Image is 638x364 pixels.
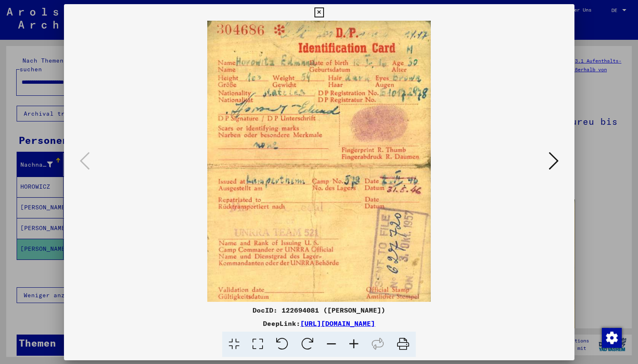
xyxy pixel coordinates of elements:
[300,319,375,328] a: [URL][DOMAIN_NAME]
[64,318,574,328] div: DeepLink:
[64,305,574,315] div: DocID: 122694081 ([PERSON_NAME])
[601,328,621,347] div: Zustimmung ändern
[92,21,546,302] img: 001.jpg
[602,328,622,348] img: Zustimmung ändern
